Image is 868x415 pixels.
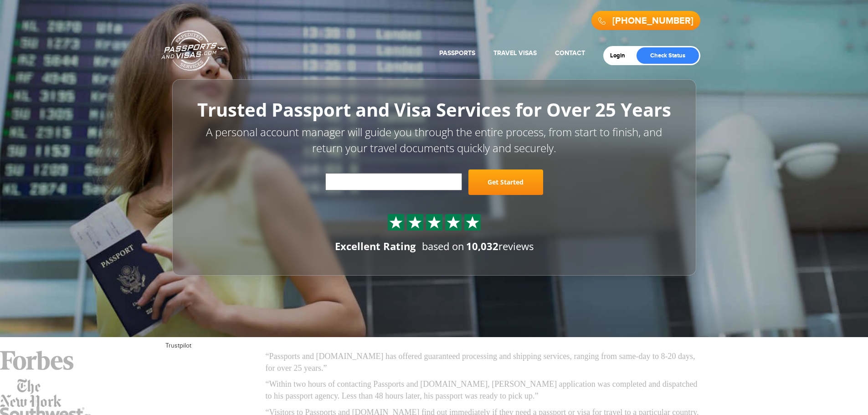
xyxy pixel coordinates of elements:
[466,239,498,253] strong: 10,032
[161,30,226,71] a: Passports & [DOMAIN_NAME]
[266,379,703,402] p: “Within two hours of contacting Passports and [DOMAIN_NAME], [PERSON_NAME] application was comple...
[555,49,585,57] a: Contact
[468,169,543,195] a: Get Started
[266,351,703,374] p: “Passports and [DOMAIN_NAME] has offered guaranteed processing and shipping services, ranging fro...
[493,49,537,57] a: Travel Visas
[427,215,441,229] img: Sprite St
[335,239,416,253] div: Excellent Rating
[466,239,534,253] span: reviews
[610,52,632,59] a: Login
[408,215,422,229] img: Sprite St
[612,15,693,26] a: [PHONE_NUMBER]
[466,215,479,229] img: Sprite St
[439,49,475,57] a: Passports
[447,215,460,229] img: Sprite St
[389,215,403,229] img: Sprite St
[165,342,191,349] a: Trustpilot
[193,100,676,120] h1: Trusted Passport and Visa Services for Over 25 Years
[637,47,699,64] a: Check Status
[422,239,464,253] span: based on
[193,124,676,156] p: A personal account manager will guide you through the entire process, from start to finish, and r...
